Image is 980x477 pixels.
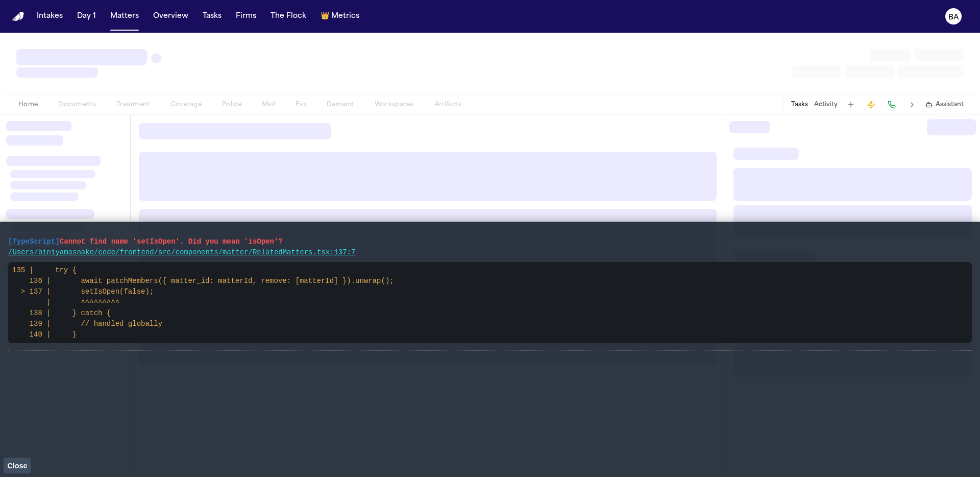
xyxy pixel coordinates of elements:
button: Make a Call [885,98,899,112]
button: Tasks [199,7,226,26]
button: Day 1 [73,7,100,26]
button: Overview [149,7,192,26]
text: BA [948,14,959,21]
button: Assistant [925,101,964,109]
button: Create Immediate Task [864,98,878,112]
button: crownMetrics [316,7,363,26]
button: Tasks [791,101,808,109]
button: Add Task [844,98,858,112]
button: Intakes [33,7,67,26]
span: crown [321,11,329,21]
button: Activity [814,101,838,109]
button: Matters [106,7,143,26]
button: The Flock [266,7,310,26]
span: Metrics [331,11,359,21]
span: Assistant [936,101,964,109]
button: Firms [232,7,260,26]
a: Home [12,12,24,21]
img: Finch Logo [12,12,24,21]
